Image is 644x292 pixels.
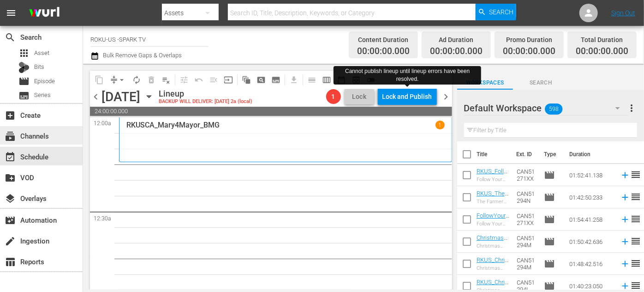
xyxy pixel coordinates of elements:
[322,75,331,85] span: calendar_view_week_outlined
[5,152,16,163] span: Schedule
[513,231,540,253] td: CAN51294M
[129,73,144,87] span: Loop Content
[630,191,641,202] span: reorder
[630,280,641,291] span: reorder
[620,192,630,202] svg: Add to Schedule
[477,212,509,233] a: FollowYourHeart99_Wurl
[126,121,220,129] p: RKUSCA_Mary4Mayor_BMG
[90,91,101,103] span: chevron_left
[301,71,319,89] span: Day Calendar View
[224,75,233,85] span: input
[438,122,441,128] p: 1
[5,193,16,204] span: Overlays
[337,67,477,83] div: Cannot publish lineup until lineup errors have been resolved.
[545,99,562,119] span: 598
[345,89,374,104] button: Lock
[6,7,17,18] span: menu
[611,9,635,17] a: Sign Out
[620,259,630,269] svg: Add to Schedule
[378,88,437,105] button: Lock and Publish
[544,170,555,181] span: Episode
[566,208,616,231] td: 01:54:41.258
[477,190,509,218] a: RKUS_TheFarmerAndTheBelle_SavingSantaland
[206,73,221,87] span: Fill episodes with ad slates
[159,73,173,87] span: Clear Lineup
[544,214,555,225] span: Episode
[326,93,341,100] span: 1
[256,75,266,85] span: pageview_outlined
[357,46,410,57] span: 00:00:00.000
[34,77,55,86] span: Episode
[18,62,30,73] div: Bits
[132,75,141,85] span: autorenew_outlined
[271,75,280,85] span: subtitles_outlined
[5,110,16,121] span: Create
[544,192,555,203] span: Episode
[22,2,66,24] img: ans4CAIJ8jUAAAAAAAAAAAAAAAAAAAAAAAAgQb4GAAAAAAAAAAAAAAAAAAAAAAAAJMjXAAAAAAAAAAAAAAAAAAAAAAAAgAT5G...
[161,75,171,85] span: playlist_remove_outlined
[430,46,483,57] span: 00:00:00.000
[191,73,206,87] span: Revert to Primary Episode
[544,280,555,292] span: Episode
[109,75,119,85] span: compress
[159,89,252,99] div: Lineup
[477,243,510,249] div: Christmas Harmony
[382,88,432,105] div: Lock and Publish
[503,33,555,46] div: Promo Duration
[513,164,540,186] td: CAN51271XX
[236,71,254,89] span: Refresh All Search Blocks
[626,103,637,114] span: more_vert
[620,237,630,247] svg: Add to Schedule
[34,91,51,100] span: Series
[566,231,616,253] td: 01:50:42.636
[348,92,370,102] span: Lock
[457,78,513,88] span: Workspaces
[630,169,641,180] span: reorder
[5,131,16,142] span: Channels
[5,236,16,247] span: Ingestion
[544,236,555,247] span: Episode
[513,253,540,275] td: CAN51294M
[159,99,252,105] div: BACKUP WILL DELIVER: [DATE] 2a (local)
[544,258,555,269] span: Episode
[107,73,129,87] span: Remove Gaps & Overlaps
[477,265,510,271] div: Christmas Harmony
[630,236,641,247] span: reorder
[101,52,182,59] span: Bulk Remove Gaps & Overlaps
[511,141,538,167] th: Ext. ID
[18,48,30,59] span: Asset
[357,33,410,46] div: Content Duration
[620,281,630,291] svg: Add to Schedule
[18,90,30,101] span: Series
[620,170,630,180] svg: Add to Schedule
[464,95,629,121] div: Default Workspace
[513,186,540,208] td: CAN51294N
[477,168,507,189] a: RKUS_FollowYourHeart99
[576,46,628,57] span: 00:00:00.000
[254,73,268,87] span: Create Search Block
[319,73,334,87] span: Week Calendar View
[34,49,49,58] span: Asset
[101,89,140,104] div: [DATE]
[566,186,616,208] td: 01:42:50.233
[477,221,510,227] div: Follow Your Heart
[576,33,628,46] div: Total Duration
[441,91,452,103] span: chevron_right
[477,176,510,182] div: Follow Your Heart
[513,208,540,231] td: CAN51271XX
[477,234,508,255] a: ChristmasHarmony_Wurl
[566,253,616,275] td: 01:48:42.516
[630,258,641,269] span: reorder
[268,73,283,87] span: Create Series Block
[283,71,301,89] span: Download as CSV
[18,76,30,87] span: Episode
[242,75,251,85] span: auto_awesome_motion_outlined
[477,199,510,205] div: The Farmer and the Belle – Saving Santaland
[430,33,483,46] div: Ad Duration
[5,172,16,183] span: VOD
[513,78,569,88] span: Search
[503,46,555,57] span: 00:00:00.000
[34,62,44,72] span: Bits
[477,256,508,277] a: RKUS_ChristmasHarmony
[620,214,630,225] svg: Add to Schedule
